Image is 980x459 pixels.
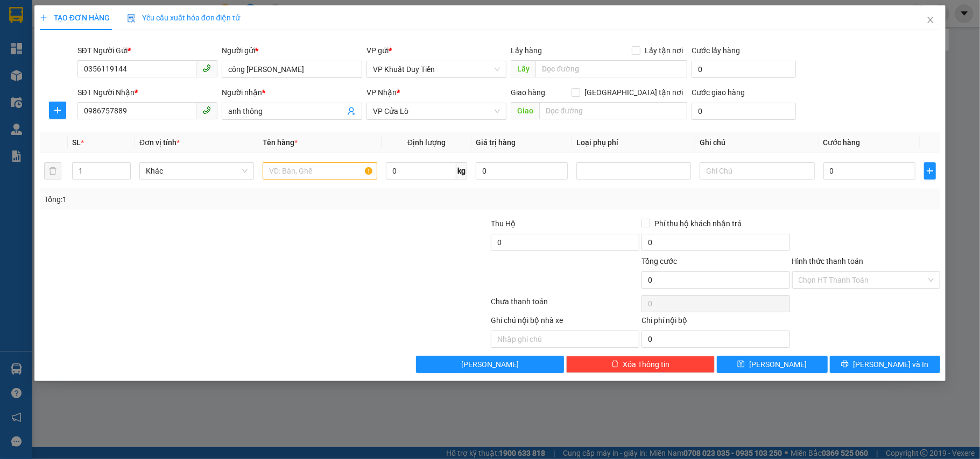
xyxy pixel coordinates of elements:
[491,314,639,331] div: Ghi chú nội bộ nhà xe
[700,162,814,180] input: Ghi Chú
[101,40,450,53] li: Hotline: 02386655777, 02462925925, 0944789456
[491,219,516,228] span: Thu Hộ
[416,356,565,373] button: [PERSON_NAME]
[650,218,746,230] span: Phí thu hộ khách nhận trả
[222,87,362,98] div: Người nhận
[72,138,81,147] span: SL
[146,163,248,179] span: Khác
[347,107,356,116] span: user-add
[749,358,807,370] span: [PERSON_NAME]
[792,257,864,266] label: Hình thức thanh toán
[366,45,507,56] div: VP gửi
[476,138,516,147] span: Giá trị hàng
[13,78,174,96] b: GỬI : VP Khuất Duy Tiến
[77,87,218,98] div: SĐT Người Nhận
[49,102,66,119] button: plus
[40,13,110,22] span: TẠO ĐƠN HÀNG
[77,45,218,56] div: SĐT Người Gửi
[456,162,467,180] span: kg
[692,88,745,97] label: Cước giao hàng
[925,167,935,175] span: plus
[572,132,695,153] th: Loại phụ phí
[717,356,828,373] button: save[PERSON_NAME]
[373,61,500,77] span: VP Khuất Duy Tiến
[641,257,677,266] span: Tổng cước
[13,13,67,67] img: logo.jpg
[461,358,519,370] span: [PERSON_NAME]
[830,356,941,373] button: printer[PERSON_NAME] và In
[580,87,687,98] span: [GEOGRAPHIC_DATA] tận nơi
[926,16,935,24] span: close
[641,314,790,331] div: Chi phí nội bộ
[44,193,379,205] div: Tổng: 1
[202,106,211,114] span: phone
[737,360,745,369] span: save
[692,61,795,78] input: Cước lấy hàng
[539,102,687,119] input: Dọc đường
[611,360,619,369] span: delete
[127,13,241,22] span: Yêu cầu xuất hóa đơn điện tử
[263,138,298,147] span: Tên hàng
[640,45,687,56] span: Lấy tận nơi
[511,88,545,97] span: Giao hàng
[695,132,819,153] th: Ghi chú
[490,296,640,314] div: Chưa thanh toán
[623,358,670,370] span: Xóa Thông tin
[373,103,500,119] span: VP Cửa Lò
[366,88,397,97] span: VP Nhận
[263,162,377,180] input: VD: Bàn, Ghế
[101,26,450,40] li: [PERSON_NAME], [PERSON_NAME]
[491,331,639,348] input: Nhập ghi chú
[407,138,446,147] span: Định lượng
[511,60,535,77] span: Lấy
[139,138,180,147] span: Đơn vị tính
[511,46,542,55] span: Lấy hàng
[44,162,61,180] button: delete
[476,162,568,180] input: 0
[853,358,928,370] span: [PERSON_NAME] và In
[915,5,946,35] button: Close
[222,45,362,56] div: Người gửi
[823,138,861,147] span: Cước hàng
[924,162,936,180] button: plus
[841,360,849,369] span: printer
[511,102,539,119] span: Giao
[127,14,136,23] img: icon
[566,356,715,373] button: deleteXóa Thông tin
[50,106,66,114] span: plus
[40,14,47,21] span: plus
[692,103,795,120] input: Cước giao hàng
[202,64,211,73] span: phone
[535,60,687,77] input: Dọc đường
[692,46,740,55] label: Cước lấy hàng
